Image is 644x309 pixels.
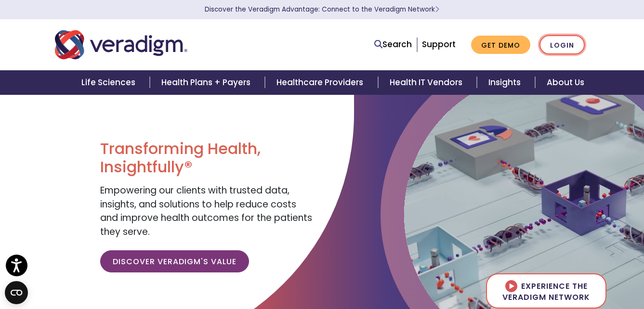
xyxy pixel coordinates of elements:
a: About Us [535,70,596,95]
a: Insights [477,70,535,95]
span: Learn More [435,5,439,14]
img: Veradigm logo [55,29,187,61]
span: Empowering our clients with trusted data, insights, and solutions to help reduce costs and improv... [100,184,312,238]
h1: Transforming Health, Insightfully® [100,140,315,177]
a: Support [422,39,456,50]
a: Discover the Veradigm Advantage: Connect to the Veradigm NetworkLearn More [205,5,439,14]
a: Login [539,35,585,55]
a: Life Sciences [70,70,150,95]
a: Health Plans + Payers [150,70,265,95]
button: Open CMP widget [5,281,28,304]
a: Get Demo [471,36,530,54]
a: Health IT Vendors [378,70,477,95]
a: Healthcare Providers [265,70,378,95]
a: Search [374,38,412,51]
iframe: Drift Chat Widget [459,240,632,297]
a: Discover Veradigm's Value [100,250,249,272]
